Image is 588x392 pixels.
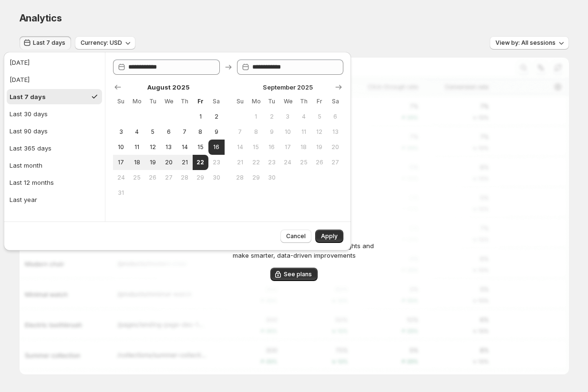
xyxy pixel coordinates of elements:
[33,39,65,47] span: Last 7 days
[328,155,343,170] button: Saturday September 27 2025
[208,94,224,109] th: Saturday
[232,155,248,170] button: Sunday September 21 2025
[176,94,192,109] th: Thursday
[7,55,102,70] button: [DATE]
[232,124,248,140] button: Sunday September 7 2025
[117,159,125,166] span: 17
[10,195,37,204] div: Last year
[280,109,296,124] button: Wednesday September 3 2025
[331,128,340,136] span: 13
[315,230,343,243] button: Apply
[193,155,208,170] button: End of range Today Friday August 22 2025
[232,140,248,155] button: Sunday September 14 2025
[208,170,224,185] button: Saturday August 30 2025
[113,185,129,201] button: Sunday August 31 2025
[7,158,102,173] button: Last month
[208,140,224,155] button: Start of range Saturday August 16 2025
[133,98,141,105] span: Mo
[165,128,173,136] span: 6
[7,175,102,190] button: Last 12 months
[161,170,176,185] button: Wednesday August 27 2025
[212,143,220,151] span: 16
[113,94,129,109] th: Sunday
[284,98,292,105] span: We
[7,72,102,87] button: [DATE]
[299,128,308,136] span: 11
[212,159,220,166] span: 23
[264,124,279,140] button: Tuesday September 9 2025
[236,98,244,105] span: Su
[81,39,122,47] span: Currency: USD
[264,170,279,185] button: Tuesday September 30 2025
[193,109,208,124] button: Friday August 1 2025
[10,75,30,84] div: [DATE]
[252,159,260,166] span: 22
[252,143,260,151] span: 15
[311,140,327,155] button: Friday September 19 2025
[268,174,276,181] span: 30
[236,128,244,136] span: 7
[117,98,125,105] span: Su
[7,89,102,104] button: Last 7 days
[252,128,260,136] span: 8
[315,159,323,166] span: 26
[165,174,173,181] span: 27
[268,98,276,105] span: Tu
[264,94,279,109] th: Tuesday
[117,174,125,181] span: 24
[129,124,144,140] button: Monday August 4 2025
[149,128,157,136] span: 5
[299,113,308,121] span: 4
[133,128,141,136] span: 4
[180,143,188,151] span: 14
[129,140,144,155] button: Monday August 11 2025
[75,36,135,50] button: Currency: USD
[252,113,260,121] span: 1
[165,159,173,166] span: 20
[7,106,102,121] button: Last 30 days
[176,140,192,155] button: Thursday August 14 2025
[299,159,308,166] span: 25
[208,124,224,140] button: Saturday August 9 2025
[315,143,323,151] span: 19
[161,124,176,140] button: Wednesday August 6 2025
[10,109,48,119] div: Last 30 days
[332,80,345,94] button: Show next month, October 2025
[165,98,173,105] span: We
[10,92,46,101] div: Last 7 days
[145,124,161,140] button: Tuesday August 5 2025
[180,174,188,181] span: 28
[111,80,124,94] button: Show previous month, July 2025
[161,140,176,155] button: Wednesday August 13 2025
[268,159,276,166] span: 23
[193,170,208,185] button: Friday August 29 2025
[133,143,141,151] span: 11
[145,155,161,170] button: Tuesday August 19 2025
[248,109,264,124] button: Monday September 1 2025
[248,124,264,140] button: Monday September 8 2025
[248,155,264,170] button: Monday September 22 2025
[236,174,244,181] span: 28
[280,94,296,109] th: Wednesday
[268,143,276,151] span: 16
[268,128,276,136] span: 9
[311,155,327,170] button: Friday September 26 2025
[296,155,311,170] button: Thursday September 25 2025
[10,178,54,187] div: Last 12 months
[296,94,311,109] th: Thursday
[7,192,102,207] button: Last year
[311,109,327,124] button: Friday September 5 2025
[176,155,192,170] button: Thursday August 21 2025
[252,174,260,181] span: 29
[264,155,279,170] button: Tuesday September 23 2025
[284,128,292,136] span: 10
[196,174,205,181] span: 29
[145,94,161,109] th: Tuesday
[268,113,276,121] span: 2
[328,94,343,109] th: Saturday
[133,174,141,181] span: 25
[299,143,308,151] span: 18
[149,174,157,181] span: 26
[299,98,308,105] span: Th
[248,170,264,185] button: Monday September 29 2025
